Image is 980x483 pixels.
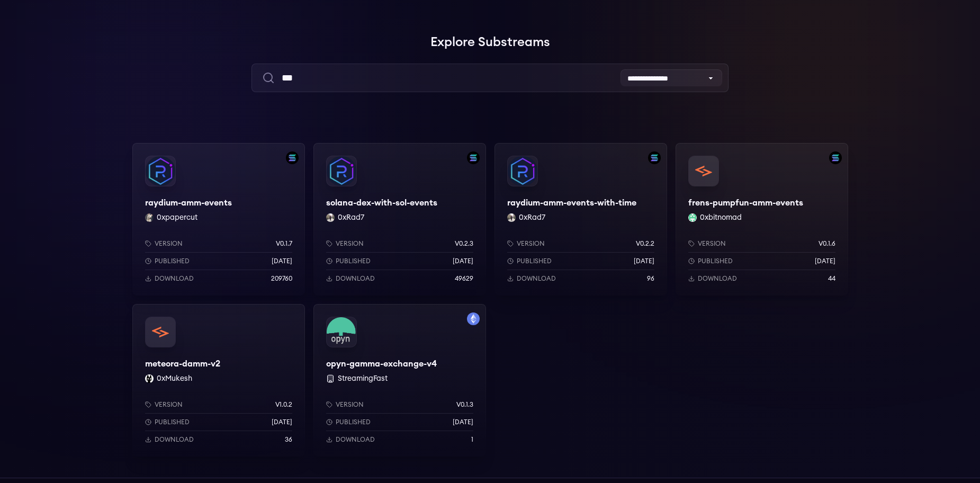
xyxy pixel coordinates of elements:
a: meteora-damm-v2meteora-damm-v20xMukesh 0xMukeshVersionv1.0.2Published[DATE]Download36 [132,304,305,457]
a: Filter by mainnet networkopyn-gamma-exchange-v4opyn-gamma-exchange-v4 StreamingFastVersionv0.1.3P... [313,304,486,457]
button: 0xbitnomad [700,212,742,223]
p: v1.0.2 [275,400,292,409]
p: Published [336,418,371,426]
a: Filter by solana networkfrens-pumpfun-amm-eventsfrens-pumpfun-amm-events0xbitnomad 0xbitnomadVers... [676,143,848,296]
p: Version [155,400,183,409]
button: 0xpapercut [157,212,197,223]
p: v0.1.6 [819,239,835,248]
p: Version [698,239,726,248]
p: 209760 [271,274,292,283]
button: 0xMukesh [157,373,192,384]
p: Version [336,400,364,409]
p: Published [698,257,733,265]
img: Filter by solana network [829,151,842,164]
h1: Explore Substreams [132,32,848,53]
p: Published [155,257,190,265]
img: Filter by solana network [648,151,661,164]
p: Version [155,239,183,248]
p: [DATE] [453,257,473,265]
a: Filter by solana networkraydium-amm-eventsraydium-amm-events0xpapercut 0xpapercutVersionv0.1.7Pub... [132,143,305,296]
p: v0.2.2 [636,239,654,248]
p: [DATE] [272,257,292,265]
p: 49629 [455,274,473,283]
p: Download [336,435,375,444]
p: 1 [471,435,473,444]
p: Published [336,257,371,265]
p: Published [155,418,190,426]
img: Filter by mainnet network [467,312,480,325]
a: Filter by solana networkraydium-amm-events-with-timeraydium-amm-events-with-time0xRad7 0xRad7Vers... [495,143,667,296]
p: v0.1.7 [276,239,292,248]
p: Version [336,239,364,248]
p: Download [517,274,556,283]
p: Download [155,274,194,283]
button: StreamingFast [338,373,388,384]
img: Filter by solana network [286,151,299,164]
p: [DATE] [453,418,473,426]
p: v0.2.3 [455,239,473,248]
p: 96 [647,274,654,283]
p: 44 [828,274,835,283]
p: Version [517,239,545,248]
p: Download [336,274,375,283]
p: 36 [285,435,292,444]
p: [DATE] [634,257,654,265]
button: 0xRad7 [338,212,364,223]
button: 0xRad7 [519,212,545,223]
img: Filter by solana network [467,151,480,164]
p: Download [698,274,737,283]
p: Published [517,257,552,265]
p: [DATE] [815,257,835,265]
a: Filter by solana networksolana-dex-with-sol-eventssolana-dex-with-sol-events0xRad7 0xRad7Versionv... [313,143,486,296]
p: v0.1.3 [456,400,473,409]
p: [DATE] [272,418,292,426]
p: Download [155,435,194,444]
